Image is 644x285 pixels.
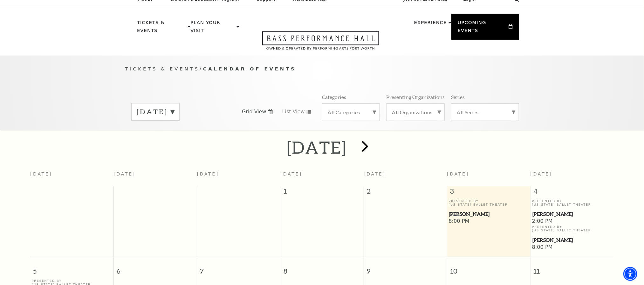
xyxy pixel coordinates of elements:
[280,257,363,279] span: 8
[386,94,445,100] p: Presenting Organizations
[114,257,197,279] span: 6
[197,257,280,279] span: 7
[287,137,347,157] h2: [DATE]
[125,66,200,71] span: Tickets & Events
[531,186,614,199] span: 4
[532,236,612,244] span: [PERSON_NAME]
[113,168,197,186] th: [DATE]
[364,257,447,279] span: 9
[532,210,612,218] span: [PERSON_NAME]
[449,199,529,207] p: Presented By [US_STATE] Ballet Theater
[447,171,469,176] span: [DATE]
[449,218,529,225] span: 8:00 PM
[532,225,612,232] p: Presented By [US_STATE] Ballet Theater
[282,108,305,115] span: List View
[137,107,174,117] label: [DATE]
[532,199,612,207] p: Presented By [US_STATE] Ballet Theater
[137,19,186,38] p: Tickets & Events
[30,257,113,279] span: 5
[327,109,374,116] label: All Categories
[30,168,113,186] th: [DATE]
[280,186,363,199] span: 1
[364,186,447,199] span: 2
[531,257,614,279] span: 11
[203,66,296,71] span: Calendar of Events
[239,31,402,56] a: Open this option
[414,19,447,30] p: Experience
[353,136,376,159] button: next
[447,186,530,199] span: 3
[623,267,637,281] div: Accessibility Menu
[392,109,439,116] label: All Organizations
[449,210,529,218] span: [PERSON_NAME]
[280,171,303,176] span: [DATE]
[190,19,235,38] p: Plan Your Visit
[532,218,612,225] span: 2:00 PM
[322,94,346,100] p: Categories
[364,171,386,176] span: [DATE]
[531,171,553,176] span: [DATE]
[242,108,266,115] span: Grid View
[458,19,507,38] p: Upcoming Events
[456,109,514,116] label: All Series
[532,244,612,251] span: 8:00 PM
[197,168,280,186] th: [DATE]
[447,257,530,279] span: 10
[451,94,465,100] p: Series
[125,65,519,73] p: /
